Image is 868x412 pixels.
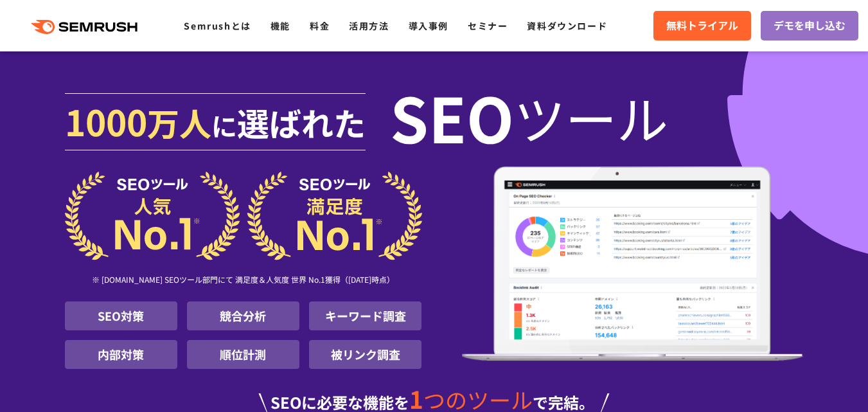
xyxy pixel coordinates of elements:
[761,11,858,40] a: デモを申し込む
[349,19,389,32] a: 活用方法
[65,301,177,330] li: SEO対策
[65,95,147,147] span: 1000
[184,19,251,32] a: Semrushとは
[409,19,448,32] a: 導入事例
[65,340,177,369] li: 内部対策
[390,91,514,143] span: SEO
[468,19,508,32] a: セミナー
[527,19,607,32] a: 資料ダウンロード
[270,19,290,32] a: 機能
[653,11,751,40] a: 無料トライアル
[666,17,738,34] span: 無料トライアル
[514,91,668,143] span: ツール
[774,17,846,34] span: デモを申し込む
[237,99,366,145] span: 選ばれた
[310,19,330,32] a: 料金
[211,107,237,144] span: に
[147,99,211,145] span: 万人
[309,301,421,330] li: キーワード調査
[65,260,422,301] div: ※ [DOMAIN_NAME] SEOツール部門にて 満足度＆人気度 世界 No.1獲得（[DATE]時点）
[187,301,299,330] li: 競合分析
[187,340,299,369] li: 順位計測
[309,340,421,369] li: 被リンク調査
